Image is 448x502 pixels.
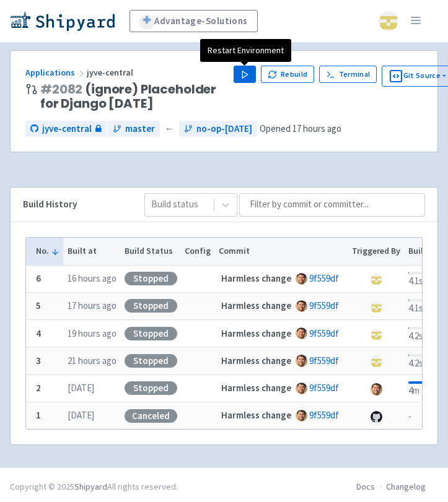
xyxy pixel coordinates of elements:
[221,300,291,311] strong: Harmless change
[25,67,87,78] a: Applications
[25,121,107,137] a: jyve-central
[165,122,174,136] span: ←
[40,80,82,98] a: #2082
[309,300,339,311] a: 9f559df
[36,355,41,366] b: 3
[386,481,426,492] a: Changelog
[234,66,256,83] button: Play
[10,480,178,493] div: Copyright © 2025 All rights reserved.
[356,481,375,492] a: Docs
[36,272,41,284] b: 6
[108,121,160,137] a: master
[261,66,314,83] button: Rebuild
[309,272,339,284] a: 9f559df
[68,327,116,339] time: 19 hours ago
[36,245,59,257] button: No.
[348,238,405,265] th: Triggered By
[221,409,291,421] strong: Harmless change
[292,123,341,134] time: 17 hours ago
[221,382,291,394] strong: Harmless change
[125,122,155,136] span: master
[309,355,339,366] a: 9f559df
[63,238,120,265] th: Built at
[125,381,177,395] div: Stopped
[221,272,291,284] strong: Harmless change
[181,238,215,265] th: Config
[260,123,341,134] span: Opened
[10,11,115,31] img: Shipyard logo
[42,122,92,136] span: jyve-central
[179,121,257,137] a: no-op-[DATE]
[68,300,116,311] time: 17 hours ago
[36,409,41,421] b: 1
[130,10,258,32] a: Advantage-Solutions
[74,481,107,492] a: Shipyard
[215,238,348,265] th: Commit
[36,300,41,311] b: 5
[36,327,41,339] b: 4
[125,299,177,313] div: Stopped
[309,327,339,339] a: 9f559df
[125,327,177,340] div: Stopped
[196,122,252,136] span: no-op-[DATE]
[36,382,41,394] b: 2
[125,354,177,368] div: Stopped
[68,272,116,284] time: 16 hours ago
[87,67,135,78] span: jyve-central
[125,272,177,285] div: Stopped
[40,82,224,111] span: (ignore) Placeholder for Django [DATE]
[309,409,339,421] a: 9f559df
[23,197,125,212] div: Build History
[221,355,291,366] strong: Harmless change
[239,193,425,217] input: Filter by commit or committer...
[68,355,116,366] time: 21 hours ago
[221,327,291,339] strong: Harmless change
[120,238,181,265] th: Build Status
[68,409,94,421] time: [DATE]
[319,66,377,83] a: Terminal
[125,409,177,423] div: Canceled
[309,382,339,394] a: 9f559df
[68,382,94,394] time: [DATE]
